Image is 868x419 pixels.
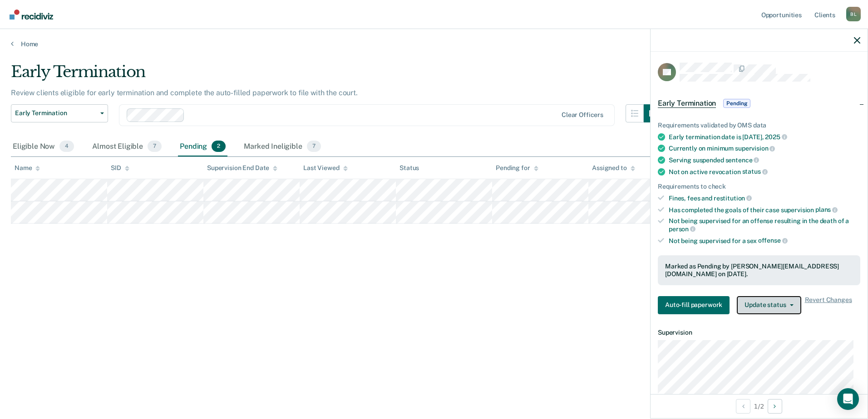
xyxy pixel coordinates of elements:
a: Home [11,40,857,48]
button: Next Opportunity [768,399,782,414]
span: Revert Changes [805,296,852,314]
button: Profile dropdown button [846,7,861,21]
span: supervision [735,145,775,152]
span: Pending [723,99,750,108]
div: Not on active revocation [669,168,860,176]
span: 7 [148,141,162,152]
div: Last Viewed [303,164,347,172]
span: person [669,225,695,233]
div: Early termination date is [DATE], [669,133,860,141]
span: restitution [714,195,752,202]
div: Open Intercom Messenger [837,388,859,410]
div: Marked Ineligible [242,137,323,157]
span: sentence [725,156,759,164]
span: 2 [212,141,226,152]
div: Early Termination [11,63,662,88]
img: Recidiviz [10,10,53,19]
button: Auto-fill paperwork [658,296,730,314]
div: B L [846,7,861,21]
a: Navigate to form link [658,296,733,314]
span: offense [758,237,788,244]
div: Clear officers [562,111,603,119]
div: Has completed the goals of their case supervision [669,206,860,214]
div: Fines, fees and [669,194,860,202]
span: 7 [307,141,321,152]
span: 2025 [765,133,787,141]
div: Marked as Pending by [PERSON_NAME][EMAIL_ADDRESS][DOMAIN_NAME] on [DATE]. [665,263,853,278]
div: Status [399,164,419,172]
div: SID [111,164,129,172]
span: 4 [59,141,74,152]
div: Almost Eligible [90,137,163,157]
dt: Supervision [658,329,860,336]
div: Serving suspended [669,156,860,164]
span: Early Termination [15,109,97,117]
button: Previous Opportunity [736,399,750,414]
div: Supervision End Date [207,164,277,172]
div: Not being supervised for a sex [669,237,860,245]
div: Pending for [496,164,538,172]
div: Requirements validated by OMS data [658,122,860,129]
span: status [742,168,768,175]
span: Early Termination [658,99,716,108]
div: Not being supervised for an offense resulting in the death of a [669,217,860,233]
div: Assigned to [592,164,635,172]
div: Currently on minimum [669,144,860,152]
div: Eligible Now [11,137,76,157]
div: Early TerminationPending [651,89,868,118]
p: Review clients eligible for early termination and complete the auto-filled paperwork to file with... [11,88,358,97]
div: 1 / 2 [651,394,868,418]
button: Update status [737,296,801,314]
div: Pending [178,137,227,157]
span: plans [815,206,838,213]
div: Name [15,164,40,172]
div: Requirements to check [658,183,860,190]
